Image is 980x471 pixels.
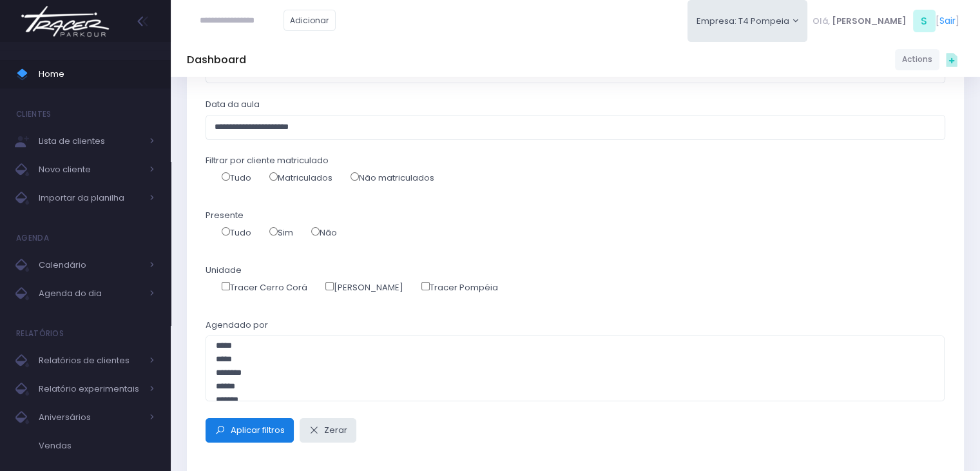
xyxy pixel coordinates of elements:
h4: Relatórios [16,321,64,346]
a: Adicionar [283,10,336,31]
label: Tracer Cerro Corá [222,281,307,294]
span: Home [39,66,155,83]
label: Matriculados [269,172,332,185]
button: Aplicar filtros [206,418,294,443]
div: [ ] [807,6,964,35]
input: Não matriculados [351,172,359,181]
span: Agenda do dia [39,285,142,302]
label: Data da aula [206,98,260,111]
span: Aplicar filtros [231,424,285,436]
span: [PERSON_NAME] [832,15,907,28]
span: Calendário [39,257,142,274]
span: Aniversários [39,409,142,426]
label: Tudo [222,226,251,239]
input: Sim [269,227,278,235]
span: Zerar [324,424,347,436]
input: Tracer Pompéia [421,282,430,290]
input: [PERSON_NAME] [325,282,334,290]
label: Tudo [222,172,251,185]
input: Tudo [222,172,230,181]
span: Novo cliente [39,161,142,178]
input: Tudo [222,227,230,235]
label: Não [311,226,337,239]
label: Filtrar por cliente matriculado [206,154,329,167]
label: Presente [206,209,244,222]
a: Actions [895,49,939,70]
a: Sair [939,14,956,28]
label: Unidade [206,264,242,277]
label: Tracer Pompéia [421,281,498,294]
span: Relatório experimentais [39,381,142,397]
span: Olá, [812,15,830,28]
button: Zerar [300,418,357,443]
label: Não matriculados [351,172,434,185]
h4: Agenda [16,225,49,251]
label: Agendado por [206,319,268,332]
input: Tracer Cerro Corá [222,282,230,290]
span: Lista de clientes [39,133,142,150]
input: Não [311,227,320,235]
input: Matriculados [269,172,278,181]
span: S [913,10,936,32]
span: Importar da planilha [39,190,142,206]
h5: Dashboard [187,54,246,66]
span: Vendas [39,437,155,454]
label: [PERSON_NAME] [325,281,403,294]
span: Relatórios de clientes [39,352,142,369]
h4: Clientes [16,101,51,127]
label: Sim [269,226,293,239]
